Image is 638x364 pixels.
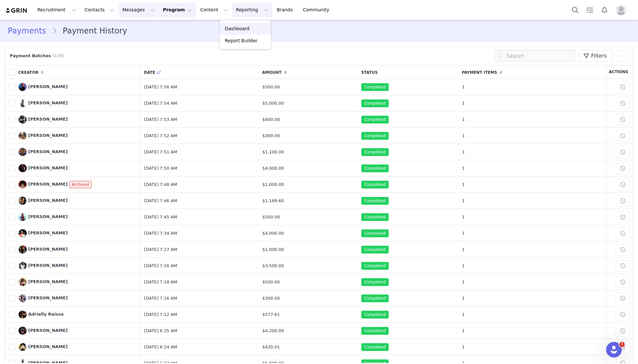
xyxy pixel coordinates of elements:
[141,290,259,306] td: [DATE] 7:16 AM
[5,7,28,14] img: grin logo
[361,132,388,140] span: Completed
[262,198,284,203] span: $1,189.60
[19,262,68,270] a: [PERSON_NAME]
[262,279,280,284] span: $500.00
[459,274,606,290] td: 1
[262,296,280,301] span: $300.00
[141,65,259,79] th: Date
[196,3,232,17] button: Content
[361,164,388,172] span: Completed
[19,278,68,286] a: [PERSON_NAME]
[361,311,388,318] span: Completed
[262,263,284,268] span: $3,500.00
[361,148,388,156] span: Completed
[459,176,606,193] td: 1
[28,198,68,203] span: [PERSON_NAME]
[361,246,388,253] span: Completed
[28,312,63,317] span: Adrielly Raissa
[262,133,280,138] span: $300.00
[361,197,388,205] span: Completed
[459,323,606,339] td: 1
[232,3,272,17] button: Reporting
[141,144,259,160] td: [DATE] 7:51 AM
[19,213,27,221] img: Elizabeth Geiger
[262,117,280,122] span: $400.00
[459,290,606,306] td: 1
[591,52,607,60] span: Filters
[262,231,284,236] span: $4,000.00
[459,160,606,176] td: 1
[141,306,259,323] td: [DATE] 7:12 AM
[262,328,284,333] span: $4,200.00
[459,79,606,95] td: 1
[141,258,259,274] td: [DATE] 7:26 AM
[19,278,27,286] img: Stephanie Salinas Gutierrez
[19,229,27,237] img: Chloe Fieldman
[69,181,92,188] span: Archived
[81,3,118,17] button: Contacts
[15,65,141,79] th: Creator
[19,164,68,172] a: [PERSON_NAME]
[141,193,259,209] td: [DATE] 7:46 AM
[259,65,358,79] th: Amount
[28,247,68,252] span: [PERSON_NAME]
[19,294,68,302] a: [PERSON_NAME]
[616,5,626,15] img: placeholder-profile.jpg
[28,117,68,122] span: [PERSON_NAME]
[459,95,606,111] td: 1
[141,160,259,176] td: [DATE] 7:50 AM
[118,3,159,17] button: Messages
[459,339,606,355] td: 1
[262,149,284,154] span: $1,100.00
[262,182,284,187] span: $1,000.00
[19,115,27,123] img: Nicolle Navarro
[361,181,388,188] span: Completed
[619,342,625,347] span: 3
[141,323,259,339] td: [DATE] 6:35 AM
[361,99,388,107] span: Completed
[28,149,68,154] span: [PERSON_NAME]
[361,278,388,286] span: Completed
[262,247,284,252] span: $1,000.00
[141,209,259,225] td: [DATE] 7:45 AM
[459,144,606,160] td: 1
[459,258,606,274] td: 1
[28,344,68,349] span: [PERSON_NAME]
[19,180,68,188] a: [PERSON_NAME]
[459,128,606,144] td: 1
[19,83,68,91] a: [PERSON_NAME]
[141,241,259,258] td: [DATE] 7:27 AM
[19,197,68,205] a: [PERSON_NAME]
[19,327,27,335] img: Aliza Tessler
[262,84,280,89] span: $500.00
[262,214,280,219] span: $500.00
[361,116,388,123] span: Completed
[8,25,52,37] a: Payments
[361,229,388,237] span: Completed
[225,25,250,32] p: Dashboard
[53,53,64,59] span: (138)
[262,344,280,349] span: $430.01
[19,99,27,107] img: Trevor Wagner
[28,295,68,300] span: [PERSON_NAME]
[361,262,388,270] span: Completed
[141,79,259,95] td: [DATE] 7:56 AM
[28,328,68,333] span: [PERSON_NAME]
[606,342,622,357] iframe: Intercom live chat
[19,310,27,318] img: Adrielly Raissa
[19,148,68,156] a: [PERSON_NAME]
[459,111,606,128] td: 1
[361,327,388,335] span: Completed
[262,312,280,317] span: $577.61
[28,84,68,89] span: [PERSON_NAME]
[141,176,259,193] td: [DATE] 7:48 AM
[19,132,68,140] a: [PERSON_NAME]
[19,180,27,188] img: Kimou Bey
[28,100,68,105] span: [PERSON_NAME]
[361,343,388,351] span: Completed
[141,274,259,290] td: [DATE] 7:18 AM
[19,99,68,107] a: [PERSON_NAME]
[19,229,68,237] a: [PERSON_NAME]
[28,214,68,219] span: [PERSON_NAME]
[459,65,606,79] th: Payment Items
